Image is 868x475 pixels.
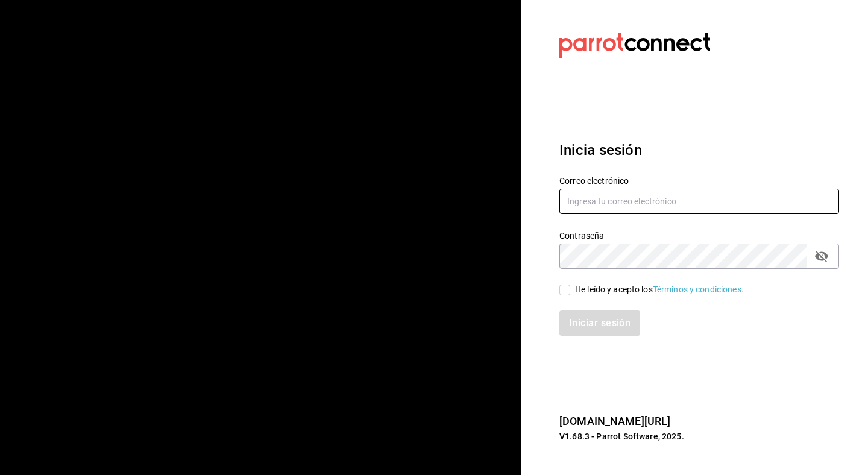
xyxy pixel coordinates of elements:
[559,139,839,161] h3: Inicia sesión
[811,246,832,266] button: passwordField
[559,189,839,214] input: Ingresa tu correo electrónico
[559,430,839,442] p: V1.68.3 - Parrot Software, 2025.
[653,285,744,294] a: Términos y condiciones.
[575,283,744,296] div: He leído y acepto los
[559,415,670,427] a: [DOMAIN_NAME][URL]
[559,231,839,239] label: Contraseña
[559,176,839,184] label: Correo electrónico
